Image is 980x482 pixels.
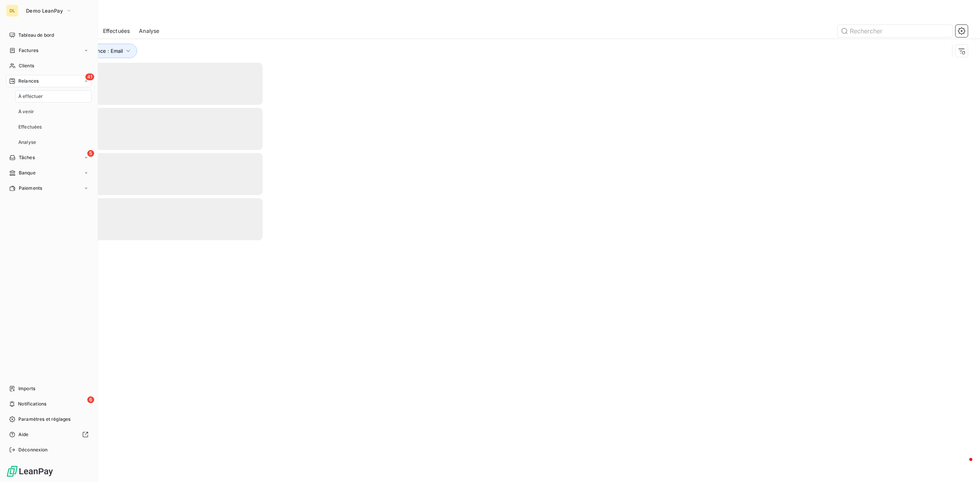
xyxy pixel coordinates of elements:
[18,385,35,392] span: Imports
[6,5,18,17] div: DL
[85,73,94,80] span: 41
[18,446,48,453] span: Déconnexion
[18,431,29,438] span: Aide
[19,47,38,54] span: Factures
[19,185,42,192] span: Paiements
[18,32,54,39] span: Tableau de bord
[18,124,42,130] span: Effectuées
[18,108,34,115] span: À venir
[19,62,34,69] span: Clients
[954,456,972,474] iframe: Intercom live chat
[26,8,63,14] span: Demo LeanPay
[18,416,70,423] span: Paramètres et réglages
[19,154,35,161] span: Tâches
[18,139,36,146] span: Analyse
[18,93,43,100] span: À effectuer
[139,27,159,35] span: Analyse
[87,150,94,157] span: 5
[18,401,46,407] span: Notifications
[6,465,54,477] img: Logo LeanPay
[838,25,952,37] input: Rechercher
[6,428,91,441] a: Aide
[18,78,39,85] span: Relances
[19,169,36,176] span: Banque
[87,396,94,403] span: 6
[103,27,130,35] span: Effectuées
